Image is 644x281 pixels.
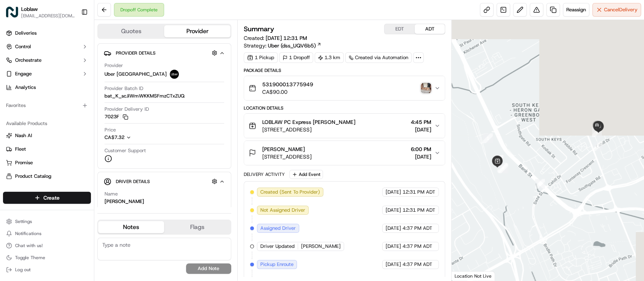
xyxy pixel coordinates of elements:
[244,52,278,63] div: 1 Pickup
[415,24,445,34] button: ADT
[260,261,294,268] span: Pickup Enroute
[3,143,91,155] button: Fleet
[497,163,507,173] div: 3
[566,6,586,13] span: Reassign
[262,118,355,126] span: LOBLAW PC Express [PERSON_NAME]
[483,133,493,143] div: 1
[403,189,435,195] span: 12:31 PM ADT
[386,189,401,195] span: [DATE]
[244,141,445,165] button: [PERSON_NAME][STREET_ADDRESS]6:00 PM[DATE]
[403,207,435,214] span: 12:31 PM ADT
[6,159,88,166] a: Promise
[403,225,432,232] span: 4:37 PM ADT
[21,13,75,19] span: [EMAIL_ADDRESS][DOMAIN_NAME]
[262,88,313,96] span: CA$90.00
[535,179,545,189] div: 5
[279,52,313,63] div: 1 Dropoff
[105,147,146,154] span: Customer Support
[105,134,171,141] button: CA$7.32
[260,207,305,214] span: Not Assigned Driver
[105,106,149,113] span: Provider Delivery ID
[3,81,91,93] a: Analytics
[6,6,18,18] img: Loblaw
[244,34,307,42] span: Created:
[268,42,321,49] a: Uber (dss_UQV6b5)
[105,113,128,120] button: 7023F
[15,132,32,139] span: Nash AI
[104,175,225,188] button: Driver Details
[244,76,445,100] button: 531900013775949CA$90.00photo_proof_of_delivery image
[593,141,603,151] div: 6
[105,127,116,133] span: Price
[43,194,60,202] span: Create
[3,3,78,21] button: LoblawLoblaw[EMAIL_ADDRESS][DOMAIN_NAME]
[104,47,225,59] button: Provider Details
[6,132,88,139] a: Nash AI
[262,126,355,133] span: [STREET_ADDRESS]
[15,243,43,249] span: Chat with us!
[164,25,230,37] button: Provider
[421,83,431,93] img: photo_proof_of_delivery image
[3,41,91,53] button: Control
[386,225,401,232] span: [DATE]
[301,243,341,250] span: [PERSON_NAME]
[563,3,589,17] button: Reassign
[15,159,33,166] span: Promise
[15,218,32,224] span: Settings
[403,243,432,250] span: 4:37 PM ADT
[411,145,431,153] span: 6:00 PM
[244,26,274,32] h3: Summary
[105,62,123,69] span: Provider
[452,271,495,281] div: Location Not Live
[15,57,41,64] span: Orchestrate
[6,146,88,153] a: Fleet
[105,134,124,140] span: CA$7.32
[498,163,508,173] div: 4
[15,146,26,153] span: Fleet
[386,207,401,214] span: [DATE]
[3,252,91,263] button: Toggle Theme
[592,3,641,17] button: CancelDelivery
[260,225,296,232] span: Assigned Driver
[105,85,143,92] span: Provider Batch ID
[411,126,431,133] span: [DATE]
[262,153,312,160] span: [STREET_ADDRESS]
[21,5,38,13] button: Loblaw
[262,145,305,153] span: [PERSON_NAME]
[3,68,91,80] button: Engage
[268,42,316,49] span: Uber (dss_UQV6b5)
[384,24,415,34] button: EDT
[266,35,307,41] span: [DATE] 12:31 PM
[3,192,91,204] button: Create
[3,240,91,251] button: Chat with us!
[3,99,91,111] div: Favorites
[15,70,32,77] span: Engage
[3,157,91,169] button: Promise
[260,189,320,195] span: Created (Sent To Provider)
[345,52,412,63] a: Created via Automation
[3,264,91,275] button: Log out
[3,170,91,182] button: Product Catalog
[244,105,445,111] div: Location Details
[15,231,41,237] span: Notifications
[244,42,321,49] div: Strategy:
[105,198,144,205] div: [PERSON_NAME]
[105,93,184,99] span: bat_K_scJiWmWKKMSFmzCTxZUQ
[3,27,91,39] a: Deliveries
[15,267,31,273] span: Log out
[315,52,344,63] div: 1.3 km
[15,84,36,91] span: Analytics
[98,25,164,37] button: Quotes
[15,43,31,50] span: Control
[3,130,91,142] button: Nash AI
[493,155,503,165] div: 2
[15,30,37,37] span: Deliveries
[3,54,91,66] button: Orchestrate
[3,228,91,239] button: Notifications
[116,50,155,56] span: Provider Details
[411,153,431,160] span: [DATE]
[604,6,638,13] span: Cancel Delivery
